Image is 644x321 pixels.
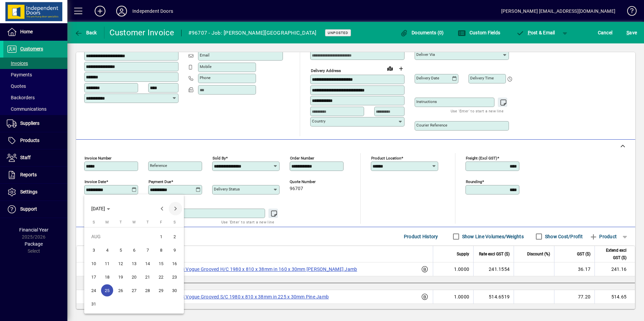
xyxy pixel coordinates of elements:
[87,257,100,270] button: Sun Aug 10 2025
[100,270,114,284] button: Mon Aug 18 2025
[155,230,167,243] span: 1
[89,203,113,215] button: Choose month and year
[154,257,168,270] button: Fri Aug 15 2025
[141,270,154,284] button: Thu Aug 21 2025
[105,220,109,224] span: M
[141,257,154,270] span: 14
[155,284,167,296] span: 29
[168,284,181,297] button: Sat Aug 30 2025
[168,230,181,243] span: 2
[100,243,114,257] button: Mon Aug 04 2025
[93,220,95,224] span: S
[88,244,100,256] span: 3
[101,284,113,296] span: 25
[154,243,168,257] button: Fri Aug 08 2025
[168,230,181,243] button: Sat Aug 02 2025
[115,257,127,270] span: 12
[101,244,113,256] span: 4
[127,243,141,257] button: Wed Aug 06 2025
[141,243,154,257] button: Thu Aug 07 2025
[154,284,168,297] button: Fri Aug 29 2025
[154,270,168,284] button: Fri Aug 22 2025
[155,244,167,256] span: 8
[114,270,127,284] button: Tue Aug 19 2025
[141,244,154,256] span: 7
[168,257,181,270] span: 16
[87,270,100,284] button: Sun Aug 17 2025
[101,271,113,283] span: 18
[168,257,181,270] button: Sat Aug 16 2025
[87,230,154,243] td: AUG
[100,257,114,270] button: Mon Aug 11 2025
[160,220,162,224] span: F
[88,257,100,270] span: 10
[128,271,140,283] span: 20
[128,257,140,270] span: 13
[168,243,181,257] button: Sat Aug 09 2025
[155,271,167,283] span: 22
[168,284,181,296] span: 30
[141,284,154,296] span: 28
[141,284,154,297] button: Thu Aug 28 2025
[155,202,169,215] button: Previous month
[154,230,168,243] button: Fri Aug 01 2025
[168,270,181,284] button: Sat Aug 23 2025
[100,284,114,297] button: Mon Aug 25 2025
[168,271,181,283] span: 23
[114,284,127,297] button: Tue Aug 26 2025
[87,297,100,311] button: Sun Aug 31 2025
[132,220,136,224] span: W
[115,244,127,256] span: 5
[141,271,154,283] span: 21
[88,271,100,283] span: 17
[115,284,127,296] span: 26
[87,284,100,297] button: Sun Aug 24 2025
[127,284,141,297] button: Wed Aug 27 2025
[88,298,100,310] span: 31
[155,257,167,270] span: 15
[120,220,122,224] span: T
[115,271,127,283] span: 19
[88,284,100,296] span: 24
[114,257,127,270] button: Tue Aug 12 2025
[87,243,100,257] button: Sun Aug 03 2025
[101,257,113,270] span: 11
[127,270,141,284] button: Wed Aug 20 2025
[91,206,105,211] span: [DATE]
[147,220,149,224] span: T
[141,257,154,270] button: Thu Aug 14 2025
[173,220,176,224] span: S
[127,257,141,270] button: Wed Aug 13 2025
[114,243,127,257] button: Tue Aug 05 2025
[169,202,182,215] button: Next month
[128,244,140,256] span: 6
[128,284,140,296] span: 27
[168,244,181,256] span: 9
